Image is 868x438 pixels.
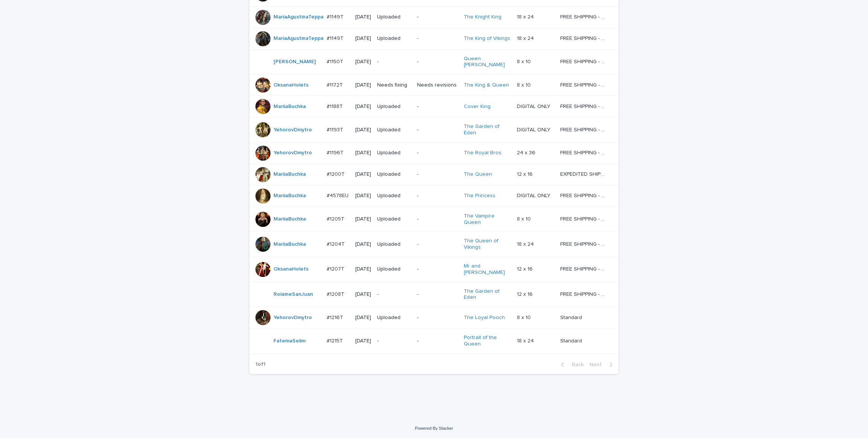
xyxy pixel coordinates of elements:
tr: MariiaBuchka #1188T#1188T [DATE]Uploaded-Cover King DIGITAL ONLYDIGITAL ONLY FREE SHIPPING - prev... [249,96,619,117]
a: The Royal Bros [464,150,501,156]
tr: YehorovDmytro #1196T#1196T [DATE]Uploaded-The Royal Bros 24 x 3624 x 36 FREE SHIPPING - preview i... [249,142,619,164]
a: [PERSON_NAME] [274,59,316,65]
p: 8 x 10 [517,57,532,65]
p: #1149T [327,34,345,42]
p: Uploaded [377,150,411,156]
p: [DATE] [355,291,371,298]
p: Uploaded [377,171,411,178]
tr: YehorovDmytro #1193T#1193T [DATE]Uploaded-The Garden of Eden DIGITAL ONLYDIGITAL ONLY FREE SHIPPI... [249,117,619,143]
p: #1200T [327,170,346,178]
tr: RolaineSanJuan #1208T#1208T [DATE]--The Garden of Eden 12 x 1612 x 16 FREE SHIPPING - preview in ... [249,282,619,307]
a: MariiaBuchka [274,241,306,248]
p: FREE SHIPPING - preview in 1-2 business days, after your approval delivery will take 5-10 busines... [560,191,608,199]
p: [DATE] [355,127,371,133]
p: 12 x 16 [517,265,534,272]
p: FREE SHIPPING - preview in 1-2 business days, after your approval delivery will take 5-10 b.d. [560,148,608,156]
p: Uploaded [377,14,411,20]
p: - [417,338,457,344]
p: #1150T [327,57,345,65]
p: [DATE] [355,59,371,65]
p: 18 x 24 [517,240,535,248]
p: #1205T [327,214,346,222]
p: Uploaded [377,103,411,110]
p: #1172T [327,81,344,88]
p: Uploaded [377,127,411,133]
tr: MariiaBuchka #1205T#1205T [DATE]Uploaded-The Vampire Queen 8 x 108 x 10 FREE SHIPPING - preview i... [249,207,619,232]
p: [DATE] [355,241,371,248]
a: FatemaSelim [274,338,306,344]
p: FREE SHIPPING - preview in 1-2 business days, after your approval delivery will take 5-10 b.d. [560,57,608,65]
p: #1196T [327,148,345,156]
a: The Knight King [464,14,501,20]
p: #1193T [327,125,345,133]
p: Needs fixing [377,82,411,88]
p: Uploaded [377,266,411,272]
p: - [417,14,457,20]
tr: MariaAgustinaTeppa #1149T#1149T [DATE]Uploaded-The King of Vikings 18 x 2418 x 24 FREE SHIPPING -... [249,28,619,49]
p: #1149T [327,12,345,20]
a: YehorovDmytro [274,127,312,133]
a: OksanaHolets [274,266,309,272]
button: Back [555,361,587,368]
a: Powered By Stacker [415,426,453,430]
a: MariiaBuchka [274,103,306,110]
p: FREE SHIPPING - preview in 1-2 business days, after your approval delivery will take 5-10 b.d. [560,102,608,110]
p: FREE SHIPPING - preview in 1-2 business days, after your approval delivery will take 5-10 b.d. [560,125,608,133]
p: Uploaded [377,241,411,248]
p: FREE SHIPPING - preview in 1-2 business days, after your approval delivery will take 5-10 b.d. [560,34,608,42]
p: [DATE] [355,14,371,20]
p: #1208T [327,290,346,298]
a: MariiaBuchka [274,193,306,199]
p: - [417,171,457,178]
a: The Garden of Eden [464,288,511,301]
p: #1204T [327,240,346,248]
tr: [PERSON_NAME] #1150T#1150T [DATE]--Queen [PERSON_NAME] 8 x 108 x 10 FREE SHIPPING - preview in 1-... [249,49,619,75]
p: [DATE] [355,193,371,199]
a: MariiaBuchka [274,171,306,178]
p: - [417,59,457,65]
button: Next [587,361,619,368]
a: The Garden of Eden [464,123,511,136]
p: FREE SHIPPING - preview in 1-2 business days, after your approval delivery will take 5-10 b.d. [560,240,608,248]
p: 18 x 24 [517,12,535,20]
p: FREE SHIPPING - preview in 1-2 business days, after your approval delivery will take 5-10 b.d. [560,290,608,298]
a: OksanaHolets [274,82,309,88]
p: Uploaded [377,35,411,42]
tr: FatemaSelim #1215T#1215T [DATE]--Portrait of the Queen 18 x 2418 x 24 StandardStandard [249,328,619,354]
p: - [417,315,457,321]
tr: MariiaBuchka #1200T#1200T [DATE]Uploaded-The Queen 12 x 1612 x 16 EXPEDITED SHIPPING - preview in... [249,164,619,185]
p: - [417,291,457,298]
p: FREE SHIPPING - preview in 1-2 business days, after your approval delivery will take 5-10 b.d. [560,12,608,20]
p: - [417,103,457,110]
a: The Loyal Pooch [464,315,505,321]
a: RolaineSanJuan [274,291,313,298]
p: [DATE] [355,82,371,88]
p: 8 x 10 [517,214,532,222]
p: 24 x 36 [517,148,537,156]
p: Uploaded [377,193,411,199]
p: [DATE] [355,150,371,156]
p: FREE SHIPPING - preview in 1-2 business days, after your approval delivery will take 5-10 b.d. [560,265,608,272]
span: Back [567,362,584,367]
a: The King & Queen [464,82,509,88]
p: #1188T [327,102,344,110]
p: FREE SHIPPING - preview in 1-2 business days, after your approval delivery will take 5-10 b.d. [560,214,608,222]
p: - [417,241,457,248]
p: [DATE] [355,216,371,222]
p: DIGITAL ONLY [517,191,552,199]
p: #1207T [327,265,346,272]
p: 1 of 1 [249,355,272,374]
a: The Queen of Vikings [464,238,511,251]
a: YehorovDmytro [274,150,312,156]
p: Uploaded [377,216,411,222]
p: 8 x 10 [517,81,532,88]
p: Standard [560,313,584,321]
p: DIGITAL ONLY [517,102,552,110]
a: The Queen [464,171,492,178]
a: YehorovDmytro [274,315,312,321]
a: The Vampire Queen [464,213,511,226]
p: [DATE] [355,171,371,178]
p: #1215T [327,336,344,344]
p: - [417,193,457,199]
tr: MariiaBuchka #1204T#1204T [DATE]Uploaded-The Queen of Vikings 18 x 2418 x 24 FREE SHIPPING - prev... [249,232,619,257]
